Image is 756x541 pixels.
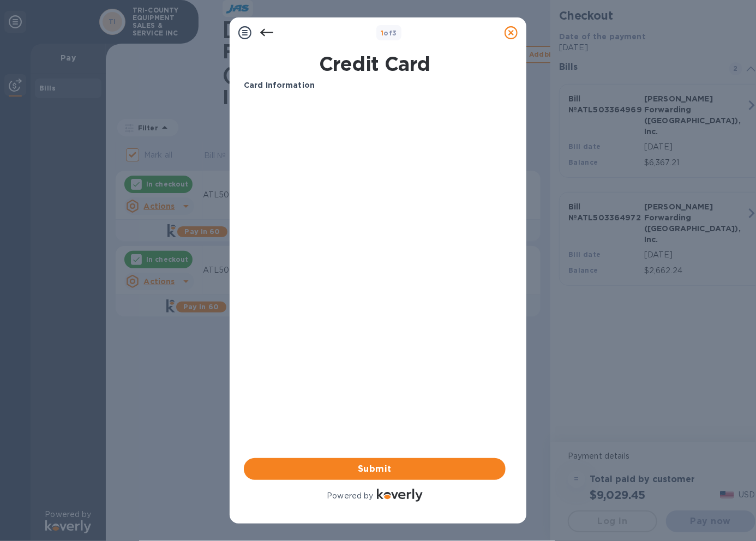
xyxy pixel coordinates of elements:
button: Submit [244,458,506,480]
span: 1 [381,29,383,37]
b: of 3 [381,29,397,37]
b: Card Information [244,81,315,89]
span: Submit [253,462,497,476]
img: Logo [377,489,423,502]
iframe: Your browser does not support iframes [244,100,506,263]
p: Powered by [327,490,373,502]
h1: Credit Card [239,52,510,75]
